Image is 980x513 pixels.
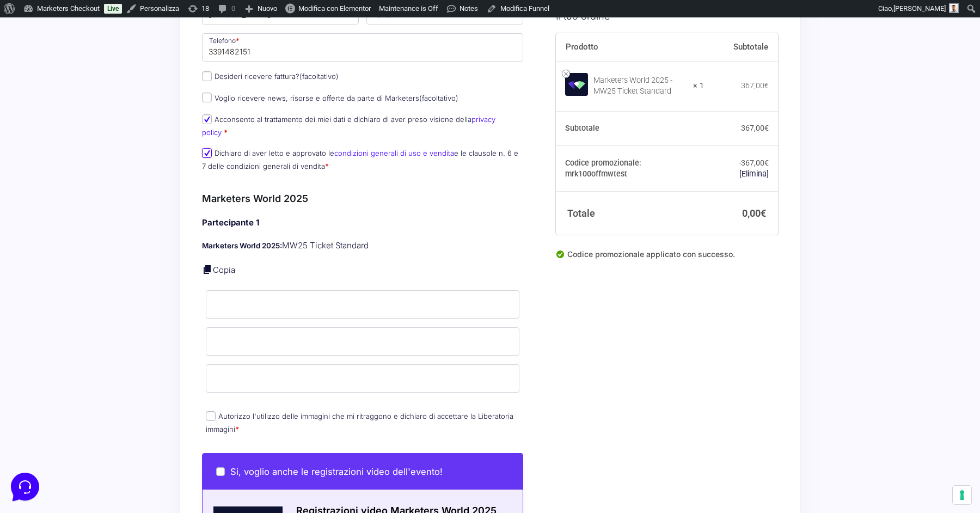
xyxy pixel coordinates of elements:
[202,115,495,136] a: privacy policy
[17,61,39,83] img: dark
[202,149,518,170] label: Dichiaro di aver letto e approvato le e le clausole n. 6 e 7 delle condizioni generali di vendita
[17,91,200,113] button: Inizia una conversazione
[704,145,778,191] td: -
[741,158,769,167] span: 367,00
[9,9,183,26] h2: Ciao da Marketers 👋
[71,98,161,107] span: Inizia una conversazione
[202,114,212,124] input: Acconsento al trattamento dei miei dati e dichiaro di aver preso visione dellaprivacy policy
[202,264,213,275] a: Copia i dettagli dell'acquirente
[52,61,74,83] img: dark
[202,94,458,102] label: Voglio ricevere news, risorse e offerte da parte di Marketers
[202,148,212,158] input: Dichiaro di aver letto e approvato lecondizioni generali di uso e venditae le clausole n. 6 e 7 d...
[742,207,766,218] bdi: 0,00
[556,145,704,191] th: Codice promozionale: mrk100offmwtest
[593,75,686,97] div: Marketers World 2025 - MW25 Ticket Standard
[334,149,454,157] a: condizioni generali di uso e vendita
[739,169,769,178] a: Rimuovi il codice promozionale mrk100offmwtest
[202,71,212,81] input: Desideri ricevere fattura?(facoltativo)
[764,81,769,90] span: €
[419,94,458,102] span: (facoltativo)
[142,350,209,375] button: Aiuto
[556,191,704,235] th: Totale
[299,72,339,81] span: (facoltativo)
[953,486,971,504] button: Le tue preferenze relative al consenso per le tecnologie di tracciamento
[556,111,704,146] th: Subtotale
[213,265,235,275] a: Copia
[206,411,216,421] input: Autorizzo l'utilizzo delle immagini che mi ritraggono e dichiaro di accettare la Liberatoria imma...
[761,207,766,218] span: €
[693,81,704,91] strong: × 1
[764,123,769,132] span: €
[104,4,122,14] a: Live
[230,466,443,477] span: Si, voglio anche le registrazioni video dell'evento!
[202,217,523,229] h4: Partecipante 1
[24,158,178,169] input: Cerca un articolo...
[202,241,282,250] strong: Marketers World 2025:
[202,240,523,252] p: MW25 Ticket Standard
[764,158,769,167] span: €
[33,365,51,375] p: Home
[202,72,339,81] label: Desideri ricevere fattura?
[741,81,769,90] bdi: 367,00
[202,33,523,62] input: Telefono *
[893,4,946,13] span: [PERSON_NAME]
[76,350,143,375] button: Messaggi
[741,123,769,132] bdi: 367,00
[298,4,371,13] span: Modifica con Elementor
[9,350,76,375] button: Home
[216,467,225,476] input: Si, voglio anche le registrazioni video dell'evento!
[202,191,523,206] h3: Marketers World 2025
[202,93,212,102] input: Voglio ricevere news, risorse e offerte da parte di Marketers(facoltativo)
[17,135,85,144] span: Trova una risposta
[556,33,704,61] th: Prodotto
[704,33,778,61] th: Subtotale
[9,471,41,503] iframe: Customerly Messenger Launcher
[556,248,778,269] div: Codice promozionale applicato con successo.
[17,44,93,52] span: Le tue conversazioni
[168,365,183,375] p: Aiuto
[116,135,200,144] a: Apri Centro Assistenza
[202,115,495,136] label: Acconsento al trattamento dei miei dati e dichiaro di aver preso visione della
[94,365,124,375] p: Messaggi
[35,61,57,83] img: dark
[565,72,588,95] img: Marketers World 2025 - MW25 Ticket Standard
[206,412,513,433] label: Autorizzo l'utilizzo delle immagini che mi ritraggono e dichiaro di accettare la Liberatoria imma...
